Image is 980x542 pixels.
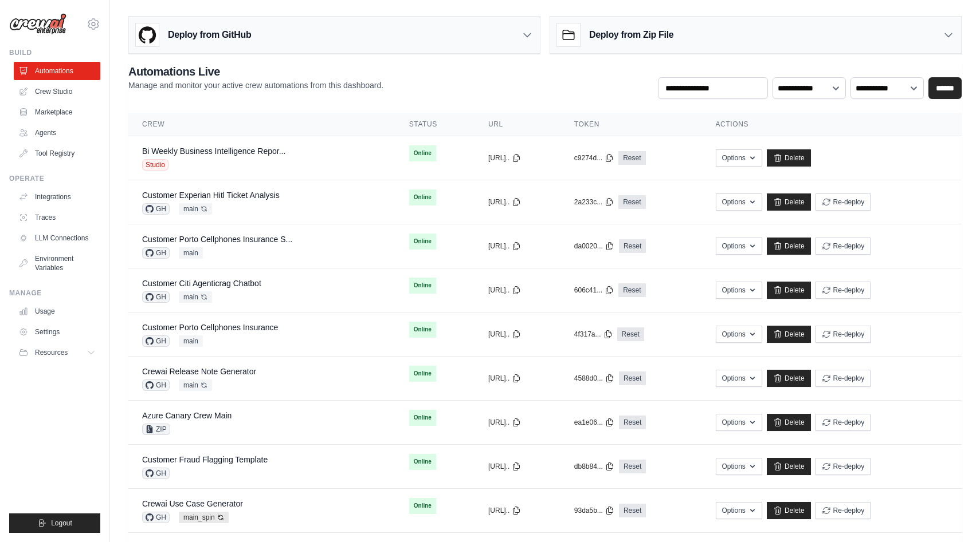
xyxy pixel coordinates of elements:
[14,323,100,341] a: Settings
[14,144,100,163] a: Tool Registry
[619,239,646,253] a: Reset
[179,203,212,215] span: main
[395,113,475,136] th: Status
[35,348,68,357] span: Resources
[128,113,395,136] th: Crew
[142,235,292,244] a: Customer Porto Cellphones Insurance S...
[409,189,436,205] span: Online
[767,502,811,519] a: Delete
[142,379,170,391] span: GH
[619,504,646,517] a: Reset
[619,416,646,429] a: Reset
[617,327,644,341] a: Reset
[409,322,436,338] span: Online
[409,234,436,250] span: Online
[475,113,560,136] th: URL
[14,302,100,321] a: Usage
[767,238,811,255] a: Delete
[816,414,871,431] button: Re-deploy
[9,48,100,57] div: Build
[767,149,811,167] a: Delete
[9,174,100,183] div: Operate
[9,13,66,35] img: Logo
[816,370,871,387] button: Re-deploy
[142,147,285,156] a: Bi Weekly Business Intelligence Repor...
[574,286,614,295] button: 606c41...
[14,82,100,101] a: Crew Studio
[179,512,229,523] span: main_spin
[14,250,100,277] a: Environment Variables
[409,498,436,514] span: Online
[14,208,100,227] a: Traces
[560,113,702,136] th: Token
[618,151,645,165] a: Reset
[716,502,762,519] button: Options
[716,238,762,255] button: Options
[142,203,170,215] span: GH
[9,288,100,298] div: Manage
[574,197,614,207] button: 2a233c...
[14,188,100,206] a: Integrations
[767,370,811,387] a: Delete
[409,410,436,426] span: Online
[574,242,614,251] button: da0020...
[168,28,251,42] h3: Deploy from GitHub
[142,411,232,420] a: Azure Canary Crew Main
[142,512,170,523] span: GH
[816,326,871,343] button: Re-deploy
[574,153,614,163] button: c9274d...
[142,468,170,479] span: GH
[128,64,383,80] h2: Automations Live
[179,247,203,259] span: main
[142,323,278,332] a: Customer Porto Cellphones Insurance
[816,282,871,299] button: Re-deploy
[142,335,170,347] span: GH
[574,374,614,383] button: 4588d0...
[767,282,811,299] a: Delete
[702,113,962,136] th: Actions
[142,424,170,435] span: ZIP
[179,379,212,391] span: main
[409,454,436,470] span: Online
[574,506,614,515] button: 93da5b...
[767,193,811,211] a: Delete
[14,103,100,121] a: Marketplace
[142,159,168,171] span: Studio
[716,326,762,343] button: Options
[574,330,613,339] button: 4f317a...
[142,247,170,259] span: GH
[716,370,762,387] button: Options
[9,513,100,533] button: Logout
[574,462,614,471] button: db8b84...
[409,366,436,382] span: Online
[716,282,762,299] button: Options
[619,460,646,473] a: Reset
[618,283,645,297] a: Reset
[136,23,159,46] img: GitHub Logo
[767,414,811,431] a: Delete
[14,229,100,247] a: LLM Connections
[14,62,100,80] a: Automations
[767,326,811,343] a: Delete
[179,291,212,303] span: main
[816,238,871,255] button: Re-deploy
[816,458,871,475] button: Re-deploy
[142,279,261,288] a: Customer Citi Agenticrag Chatbot
[142,191,280,200] a: Customer Experian Hitl Ticket Analysis
[716,414,762,431] button: Options
[716,193,762,211] button: Options
[716,458,762,475] button: Options
[619,371,646,385] a: Reset
[179,335,203,347] span: main
[142,367,256,376] a: Crewai Release Note Generator
[14,343,100,362] button: Resources
[51,519,72,528] span: Logout
[142,455,268,464] a: Customer Fraud Flagging Template
[816,502,871,519] button: Re-deploy
[816,193,871,211] button: Re-deploy
[142,291,170,303] span: GH
[574,418,614,427] button: ea1e06...
[767,458,811,475] a: Delete
[14,124,100,142] a: Agents
[409,278,436,294] span: Online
